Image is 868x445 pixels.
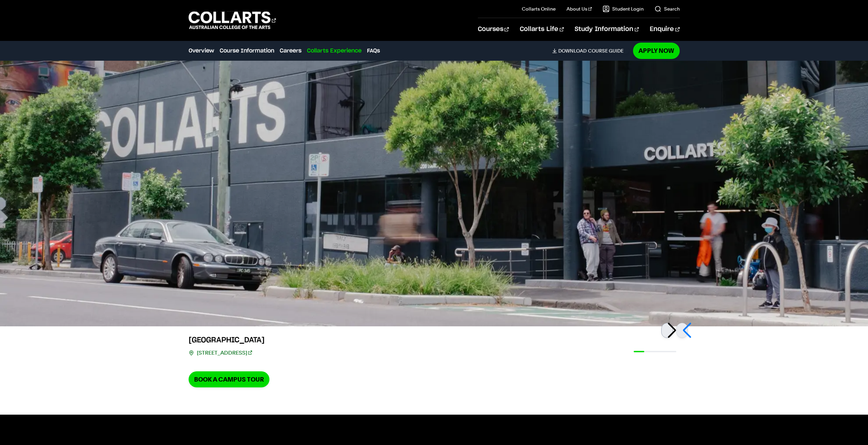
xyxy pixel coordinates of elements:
[633,43,680,59] a: Apply Now
[654,5,680,12] a: Search
[189,335,269,345] h3: [GEOGRAPHIC_DATA]
[307,47,362,55] a: Collarts Experience
[522,5,556,12] a: Collarts Online
[650,18,679,41] a: Enquire
[552,48,629,54] a: DownloadCourse Guide
[567,5,592,12] a: About Us
[197,348,252,358] a: [STREET_ADDRESS]
[478,18,509,41] a: Courses
[189,371,269,387] a: Book a Campus Tour
[189,11,276,30] div: Go to homepage
[189,47,214,55] a: Overview
[220,47,274,55] a: Course Information
[558,48,587,54] span: Download
[520,18,564,41] a: Collarts Life
[367,47,380,55] a: FAQs
[280,47,301,55] a: Careers
[575,18,639,41] a: Study Information
[603,5,644,12] a: Student Login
